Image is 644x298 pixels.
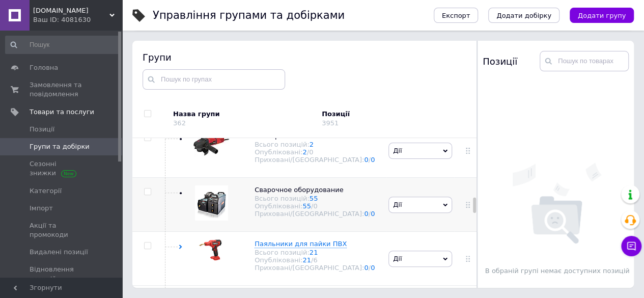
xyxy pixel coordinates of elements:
a: 0 [364,210,368,218]
div: Всього позицій: [255,195,375,202]
a: 55 [310,195,318,202]
span: Дії [393,147,402,154]
a: 0 [364,264,368,272]
a: 21 [302,256,311,264]
span: / [369,210,375,218]
input: Пошук по групах [143,69,285,90]
span: Акції та промокоди [30,221,94,239]
div: Назва групи [173,110,314,119]
div: Приховані/[GEOGRAPHIC_DATA]: [255,156,375,164]
span: Імпорт [30,204,53,213]
button: Експорт [434,8,479,23]
span: Дії [393,255,402,262]
a: 0 [364,156,368,164]
div: Групи [143,51,467,64]
span: Дії [393,201,402,208]
div: Опубліковані: [255,202,375,210]
span: Відновлення позицій [30,265,94,283]
span: Групи та добірки [30,142,90,151]
span: Видалені позиції [30,248,88,257]
span: man-pol.com.ua [33,6,109,15]
div: 0 [313,202,317,210]
img: Сварочное оборудование [195,185,228,221]
span: Паяльники для пайки ПВХ [255,240,347,248]
div: Приховані/[GEOGRAPHIC_DATA]: [255,264,375,272]
div: 6 [313,256,317,264]
div: Всього позицій: [255,141,375,148]
img: Паяльники для пайки ПВХ [193,239,229,260]
a: 21 [310,249,318,256]
a: 0 [371,210,375,218]
span: / [311,256,318,264]
span: Товари та послуги [30,107,94,117]
div: 0 [309,148,313,156]
span: Експорт [442,12,470,19]
h1: Управління групами та добірками [153,9,345,21]
span: / [307,148,314,156]
span: Позиції [30,125,54,134]
div: Приховані/[GEOGRAPHIC_DATA]: [255,210,375,218]
span: Сварочное оборудование [255,186,344,194]
div: Всього позицій: [255,249,375,256]
span: Замовлення та повідомлення [30,80,94,99]
img: Болгарки [193,131,229,160]
span: Сезонні знижки [30,159,94,178]
span: Додати добірку [496,12,551,19]
a: 0 [371,264,375,272]
span: / [311,202,318,210]
div: Опубліковані: [255,256,375,264]
div: 3951 [322,119,339,127]
a: 55 [302,202,311,210]
input: Пошук [5,36,120,54]
a: 2 [302,148,306,156]
div: Позиції [483,51,540,71]
span: Додати групу [578,12,626,19]
div: Ваш ID: 4081630 [33,15,122,24]
p: В обраній групі немає доступних позицій [483,266,632,276]
div: 362 [173,119,186,127]
div: Опубліковані: [255,148,375,156]
button: Чат з покупцем [621,236,641,256]
span: Головна [30,63,58,72]
a: 2 [310,141,314,148]
button: Додати групу [570,8,634,23]
span: Категорії [30,186,62,196]
span: / [369,264,375,272]
button: Додати добірку [488,8,559,23]
div: Позиції [322,110,408,119]
span: / [369,156,375,164]
input: Пошук по товарах [540,51,629,71]
a: 0 [371,156,375,164]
